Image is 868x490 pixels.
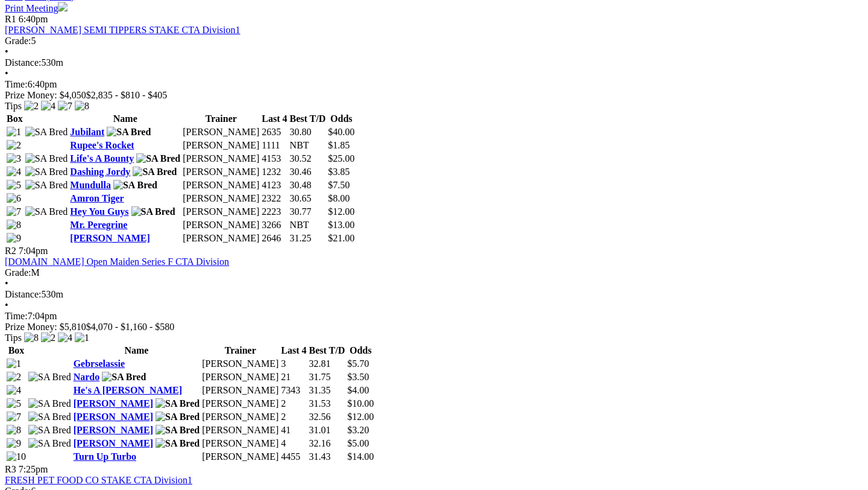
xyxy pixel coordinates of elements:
img: 9 [7,438,21,449]
span: Time: [5,311,28,321]
td: 30.80 [289,126,327,138]
td: 3 [280,358,307,370]
td: [PERSON_NAME] [201,371,279,383]
td: 4123 [261,179,288,191]
td: 31.25 [289,232,327,244]
span: $3.50 [347,372,369,382]
td: 4 [280,437,307,450]
td: [PERSON_NAME] [201,451,279,463]
span: $3.85 [328,167,350,177]
img: SA Bred [102,372,146,383]
span: $13.00 [328,220,354,230]
span: $1.85 [328,140,350,150]
td: [PERSON_NAME] [182,166,260,178]
td: 1232 [261,166,288,178]
td: [PERSON_NAME] [201,437,279,450]
th: Last 4 [280,345,307,357]
img: 2 [7,140,21,151]
td: [PERSON_NAME] [201,424,279,436]
td: 4455 [280,451,307,463]
span: $12.00 [328,206,354,217]
span: R1 [5,14,16,24]
td: [PERSON_NAME] [182,153,260,165]
a: Mundulla [70,180,111,190]
span: $14.00 [347,451,374,462]
a: Turn Up Turbo [74,451,136,462]
img: 10 [7,451,26,462]
a: [PERSON_NAME] [74,425,153,435]
img: SA Bred [156,438,200,449]
td: 32.81 [309,358,346,370]
td: [PERSON_NAME] [201,398,279,410]
td: 31.01 [309,424,346,436]
img: 8 [7,220,21,231]
span: R2 [5,246,16,256]
img: 1 [75,332,89,343]
div: 530m [5,289,863,300]
a: Dashing Jordy [70,167,130,177]
span: Box [8,345,25,355]
td: 2 [280,411,307,423]
td: 1111 [261,139,288,151]
a: FRESH PET FOOD CO STAKE CTA Division1 [5,475,192,485]
span: Time: [5,79,28,89]
span: $4.00 [347,385,369,395]
img: 2 [7,372,21,383]
td: 30.52 [289,153,327,165]
img: 5 [7,180,21,191]
a: Rupee's Rocket [70,140,134,150]
img: SA Bred [28,425,71,436]
img: SA Bred [133,167,177,177]
a: [PERSON_NAME] SEMI TIPPERS STAKE CTA Division1 [5,25,241,35]
img: 4 [41,101,55,112]
span: • [5,68,8,78]
img: SA Bred [25,180,68,191]
td: 2635 [261,126,288,138]
span: $3.20 [347,425,369,435]
td: 31.75 [309,371,346,383]
td: 2646 [261,232,288,244]
td: 4153 [261,153,288,165]
span: $8.00 [328,193,350,203]
img: 7 [7,412,21,422]
img: 8 [7,425,21,436]
td: [PERSON_NAME] [182,126,260,138]
span: $40.00 [328,127,354,137]
span: • [5,46,8,57]
img: printer.svg [58,2,68,11]
td: 21 [280,371,307,383]
img: 4 [7,385,21,396]
img: 1 [7,127,21,138]
td: [PERSON_NAME] [201,411,279,423]
th: Trainer [201,345,279,357]
th: Name [73,345,201,357]
td: NBT [289,219,327,231]
td: NBT [289,139,327,151]
td: 30.77 [289,206,327,218]
img: SA Bred [28,438,71,449]
img: 5 [7,398,21,409]
span: Box [7,113,23,124]
img: SA Bred [131,206,175,217]
span: Grade: [5,267,31,278]
a: Print Meeting [5,3,68,13]
span: Tips [5,332,22,343]
img: 9 [7,233,21,244]
td: 31.35 [309,384,346,396]
img: SA Bred [25,127,68,138]
td: 2223 [261,206,288,218]
span: Distance: [5,57,41,68]
img: 2 [24,101,39,112]
img: 7 [58,101,72,112]
img: SA Bred [25,206,68,217]
div: Prize Money: $4,050 [5,90,863,101]
a: [PERSON_NAME] [70,233,149,243]
span: R3 [5,464,16,474]
td: 30.48 [289,179,327,191]
td: [PERSON_NAME] [182,192,260,205]
td: 7343 [280,384,307,396]
span: $25.00 [328,153,354,164]
img: 8 [75,101,89,112]
th: Trainer [182,113,260,125]
img: SA Bred [25,153,68,164]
